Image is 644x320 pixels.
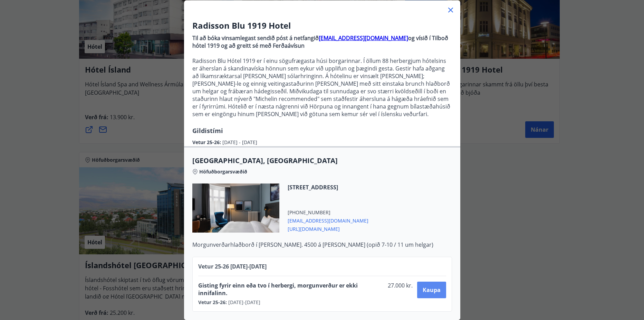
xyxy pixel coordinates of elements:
[192,126,223,135] span: Gildistími
[192,139,222,145] span: Vetur 25-26 :
[192,156,452,166] span: [GEOGRAPHIC_DATA], [GEOGRAPHIC_DATA]
[192,241,452,248] p: Morgunverðarhlaðborð í [PERSON_NAME]. 4500 á [PERSON_NAME] (opið 7-10 / 11 um helgar)
[192,57,452,118] p: Radisson Blu Hótel 1919 er í einu sögufrægasta húsi borgarinnar. Í öllum 88 herbergjum hótelsins ...
[288,224,368,233] span: [URL][DOMAIN_NAME]
[288,183,368,191] span: [STREET_ADDRESS]
[192,34,319,42] strong: Til að bóka vinsamlegast sendið póst á netfangið
[319,34,408,42] a: [EMAIL_ADDRESS][DOMAIN_NAME]
[199,168,247,175] span: Höfuðborgarsvæðið
[222,139,257,145] span: [DATE] - [DATE]
[192,20,452,31] h3: Radisson Blu 1919 Hotel
[192,34,448,49] strong: og vísið í Tilboð hótel 1919 og að greitt sé með Ferðaávísun
[198,263,267,270] span: Vetur 25-26 [DATE] - [DATE]
[288,216,368,224] span: [EMAIL_ADDRESS][DOMAIN_NAME]
[288,209,368,216] span: [PHONE_NUMBER]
